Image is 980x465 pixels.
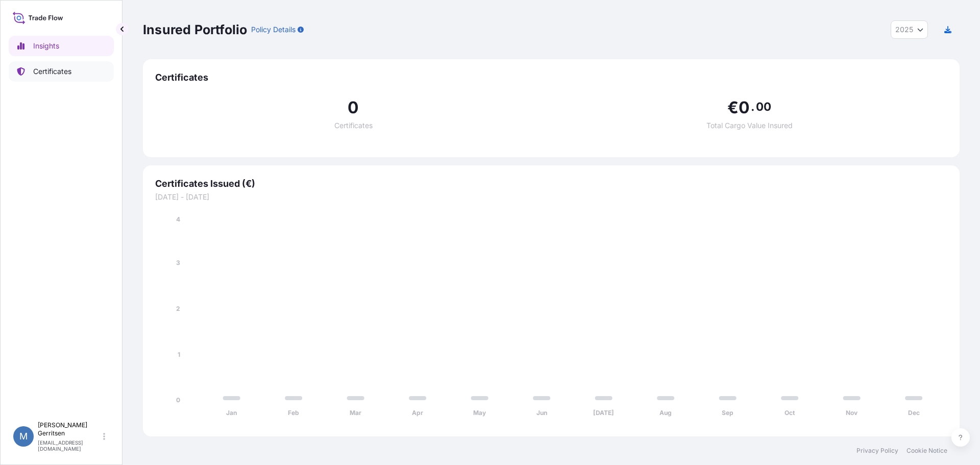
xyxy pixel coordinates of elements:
[155,192,947,202] span: [DATE] - [DATE]
[33,41,59,51] p: Insights
[908,409,920,417] tspan: Dec
[906,447,947,455] a: Cookie Notice
[756,103,771,111] span: 00
[751,103,754,111] span: .
[348,100,359,116] span: 0
[288,409,299,417] tspan: Feb
[706,122,793,129] span: Total Cargo Value Insured
[350,409,361,417] tspan: Mar
[593,409,614,417] tspan: [DATE]
[176,396,180,404] tspan: 0
[155,71,947,84] span: Certificates
[19,431,28,442] span: M
[891,20,928,39] button: Year Selector
[9,36,114,56] a: Insights
[659,409,672,417] tspan: Aug
[143,21,247,38] p: Insured Portfolio
[176,215,180,223] tspan: 4
[155,178,947,190] span: Certificates Issued (€)
[856,447,898,455] a: Privacy Policy
[38,439,101,452] p: [EMAIL_ADDRESS][DOMAIN_NAME]
[251,25,296,35] p: Policy Details
[722,409,733,417] tspan: Sep
[176,259,180,266] tspan: 3
[334,122,373,129] span: Certificates
[33,66,71,77] p: Certificates
[38,421,101,437] p: [PERSON_NAME] Gerritsen
[739,100,750,116] span: 0
[9,61,114,82] a: Certificates
[178,351,180,358] tspan: 1
[727,100,739,116] span: €
[846,409,858,417] tspan: Nov
[536,409,547,417] tspan: Jun
[412,409,423,417] tspan: Apr
[473,409,486,417] tspan: May
[785,409,795,417] tspan: Oct
[226,409,237,417] tspan: Jan
[176,305,180,312] tspan: 2
[895,25,913,35] span: 2025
